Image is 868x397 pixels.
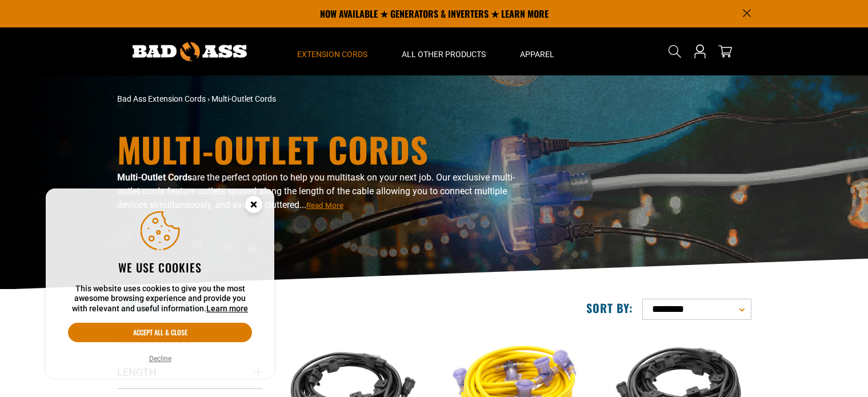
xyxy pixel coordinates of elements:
h2: We use cookies [68,260,252,275]
nav: breadcrumbs [117,93,534,105]
button: Decline [146,353,175,364]
a: Bad Ass Extension Cords [117,94,206,103]
summary: Extension Cords [280,27,385,75]
label: Sort by: [586,300,633,315]
span: are the perfect option to help you multitask on your next job. Our exclusive multi-outlet cords f... [117,172,515,210]
p: This website uses cookies to give you the most awesome browsing experience and provide you with r... [68,284,252,314]
aside: Cookie Consent [46,189,274,379]
span: Apparel [520,49,554,59]
summary: Search [666,42,684,61]
span: Read More [306,201,343,210]
a: Learn more [206,304,248,313]
img: Bad Ass Extension Cords [133,42,247,61]
span: › [207,94,210,103]
span: Extension Cords [297,49,367,59]
span: Multi-Outlet Cords [211,94,276,103]
summary: All Other Products [385,27,503,75]
span: All Other Products [402,49,486,59]
b: Multi-Outlet Cords [117,172,192,183]
summary: Apparel [503,27,571,75]
button: Accept all & close [68,323,252,342]
h1: Multi-Outlet Cords [117,132,534,166]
